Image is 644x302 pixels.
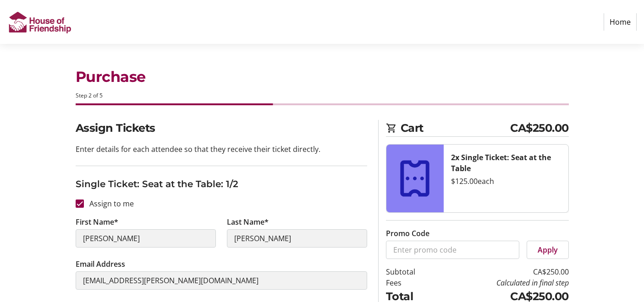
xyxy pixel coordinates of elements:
[386,241,519,259] input: Enter promo code
[439,277,569,288] td: Calculated in final step
[386,266,439,277] td: Subtotal
[604,13,637,31] a: Home
[386,228,429,239] label: Promo Code
[84,198,134,209] label: Assign to me
[76,216,118,227] label: First Name*
[76,177,367,191] h3: Single Ticket: Seat at the Table: 1/2
[76,144,367,155] p: Enter details for each attendee so that they receive their ticket directly.
[439,266,569,277] td: CA$250.00
[386,277,439,288] td: Fees
[538,244,558,255] span: Apply
[76,66,569,88] h1: Purchase
[527,241,569,259] button: Apply
[7,4,72,40] img: House of Friendship's Logo
[401,120,511,136] span: Cart
[76,92,569,100] div: Step 2 of 5
[510,120,569,136] span: CA$250.00
[76,259,125,270] label: Email Address
[451,176,561,187] div: $125.00 each
[227,216,269,227] label: Last Name*
[451,152,551,173] strong: 2x Single Ticket: Seat at the Table
[76,120,367,136] h2: Assign Tickets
